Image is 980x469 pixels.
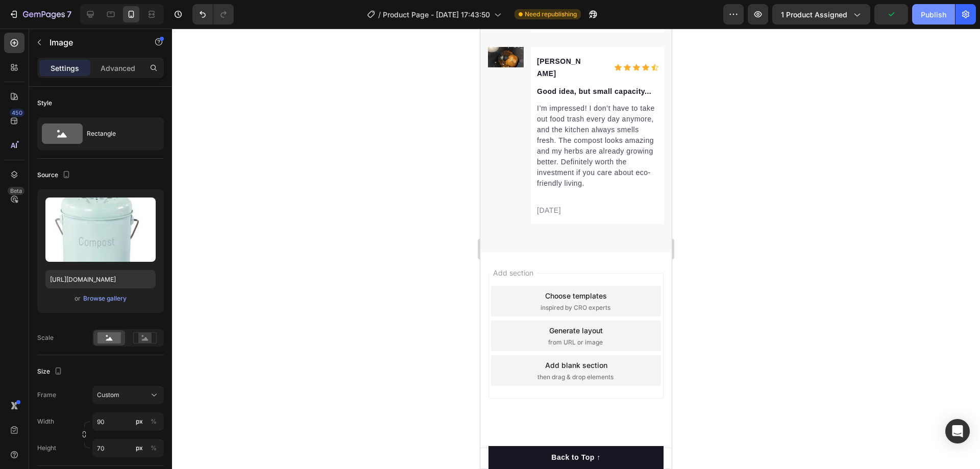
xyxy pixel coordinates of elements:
[383,9,490,20] span: Product Page - [DATE] 17:43:50
[75,292,81,305] span: or
[92,386,164,404] button: Custom
[37,333,54,342] div: Scale
[37,365,64,379] div: Size
[87,122,149,145] div: Rectangle
[67,8,71,20] p: 7
[912,4,955,24] button: Publish
[45,270,156,288] input: https://example.com/image.jpg
[50,36,136,48] p: Image
[151,443,157,453] div: %
[4,4,76,24] button: 7
[37,98,52,108] div: Style
[921,9,946,20] div: Publish
[136,443,143,453] div: px
[45,198,156,262] img: preview-image
[133,442,145,454] button: %
[83,293,127,304] button: Browse gallery
[97,390,119,400] span: Custom
[8,187,24,195] div: Beta
[83,294,127,303] div: Browse gallery
[37,417,54,426] label: Width
[148,442,160,454] button: px
[945,419,970,443] div: Open Intercom Messenger
[51,63,79,73] p: Settings
[10,109,24,117] div: 450
[133,415,145,428] button: %
[37,168,72,182] div: Source
[525,10,577,19] span: Need republishing
[772,4,870,24] button: 1 product assigned
[101,63,135,73] p: Advanced
[151,417,157,426] div: %
[92,412,164,431] input: px%
[136,417,143,426] div: px
[378,9,381,20] span: /
[37,390,56,400] label: Frame
[480,29,672,469] iframe: Design area
[781,9,847,20] span: 1 product assigned
[148,415,160,428] button: px
[37,443,56,453] label: Height
[92,439,164,457] input: px%
[192,4,234,24] div: Undo/Redo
